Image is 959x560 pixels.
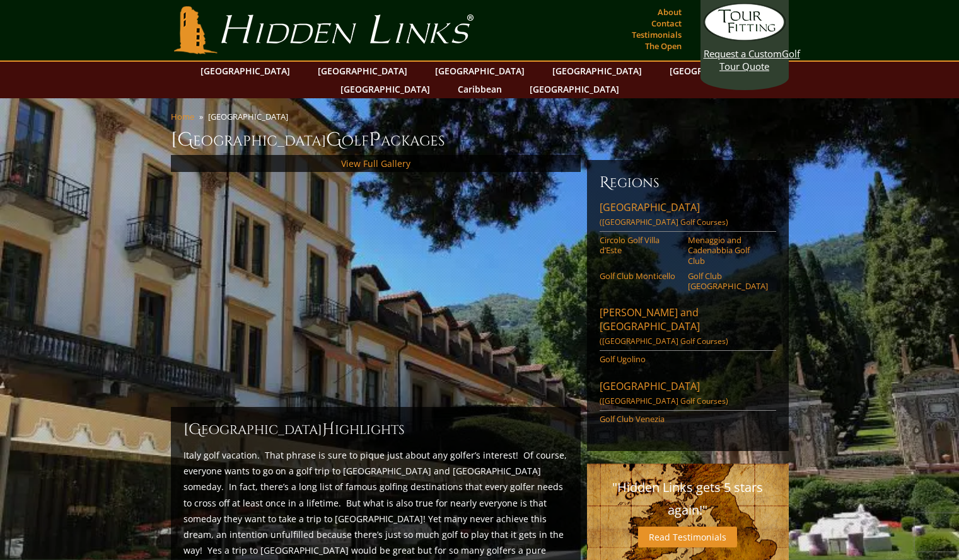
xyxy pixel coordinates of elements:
a: Menaggio and Cadenabbia Golf Club [688,235,768,266]
h1: [GEOGRAPHIC_DATA] olf ackages [171,127,789,152]
a: Contact [648,14,685,32]
a: [PERSON_NAME] and [GEOGRAPHIC_DATA]([GEOGRAPHIC_DATA] Golf Courses) [600,306,776,351]
a: [GEOGRAPHIC_DATA] [523,80,625,98]
span: P [369,127,381,152]
a: [GEOGRAPHIC_DATA]([GEOGRAPHIC_DATA] Golf Courses) [600,379,776,411]
a: [GEOGRAPHIC_DATA] [334,80,436,98]
a: [GEOGRAPHIC_DATA] [429,62,531,80]
a: Golf Club Monticello [600,271,680,281]
a: [GEOGRAPHIC_DATA] [194,62,296,80]
a: [GEOGRAPHIC_DATA] [663,62,765,80]
a: The Open [642,37,685,55]
li: [GEOGRAPHIC_DATA] [208,111,293,122]
p: "Hidden Links gets 5 stars again!" [600,476,776,522]
h6: Regions [600,173,776,193]
a: About [654,3,685,21]
a: Golf Club [GEOGRAPHIC_DATA] [688,271,768,292]
a: Request a CustomGolf Tour Quote [704,3,786,72]
a: [GEOGRAPHIC_DATA] [311,62,414,80]
a: Circolo Golf Villa d’Este [600,235,680,256]
span: ([GEOGRAPHIC_DATA] Golf Courses) [600,336,728,346]
h2: [GEOGRAPHIC_DATA] ighlights [183,420,568,440]
span: H [322,420,335,440]
a: [GEOGRAPHIC_DATA] [546,62,648,80]
span: ([GEOGRAPHIC_DATA] Golf Courses) [600,396,728,406]
span: Request a Custom [704,47,782,60]
a: Read Testimonials [638,527,737,547]
a: View Full Gallery [341,157,410,169]
a: Home [171,111,194,122]
span: ([GEOGRAPHIC_DATA] Golf Courses) [600,217,728,227]
span: G [326,127,342,152]
a: Golf Ugolino [600,354,680,364]
a: Caribbean [451,80,508,98]
a: Testimonials [629,26,685,43]
a: Golf Club Venezia [600,414,680,424]
a: [GEOGRAPHIC_DATA]([GEOGRAPHIC_DATA] Golf Courses) [600,200,776,232]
